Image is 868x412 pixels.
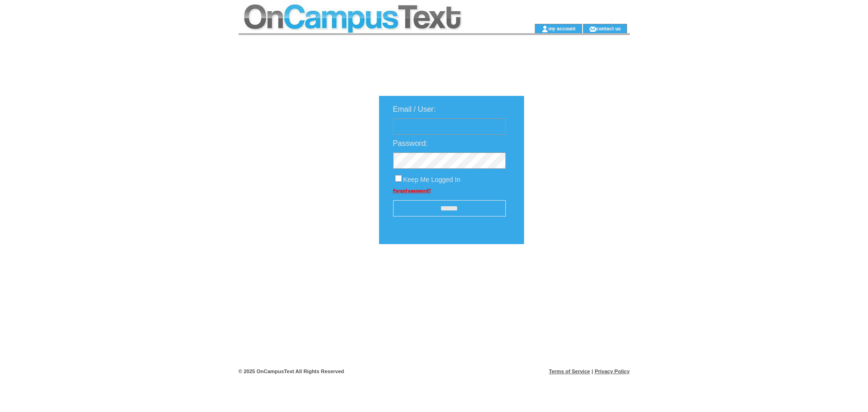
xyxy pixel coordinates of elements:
[239,369,344,374] span: © 2025 OnCampusText All Rights Reserved
[589,25,596,33] img: contact_us_icon.gif;jsessionid=E8A40AEDA2912D67F37B7CDC96C627A4
[549,369,590,374] a: Terms of Service
[393,105,436,113] span: Email / User:
[551,267,598,279] img: transparent.png;jsessionid=E8A40AEDA2912D67F37B7CDC96C627A4
[393,188,431,193] a: Forgot password?
[403,176,460,183] span: Keep Me Logged In
[595,369,630,374] a: Privacy Policy
[591,369,593,374] span: |
[541,25,548,33] img: account_icon.gif;jsessionid=E8A40AEDA2912D67F37B7CDC96C627A4
[596,25,621,31] a: contact us
[393,139,428,147] span: Password:
[548,25,576,31] a: my account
